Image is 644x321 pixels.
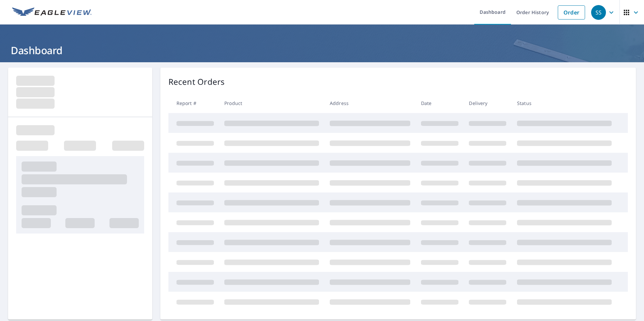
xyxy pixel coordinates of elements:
th: Product [219,93,324,113]
div: SS [591,5,606,20]
th: Date [416,93,464,113]
p: Recent Orders [168,76,225,88]
th: Status [512,93,617,113]
a: Order [558,5,585,20]
img: EV Logo [12,7,92,17]
th: Delivery [463,93,512,113]
th: Address [324,93,416,113]
th: Report # [168,93,219,113]
h1: Dashboard [8,43,636,57]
